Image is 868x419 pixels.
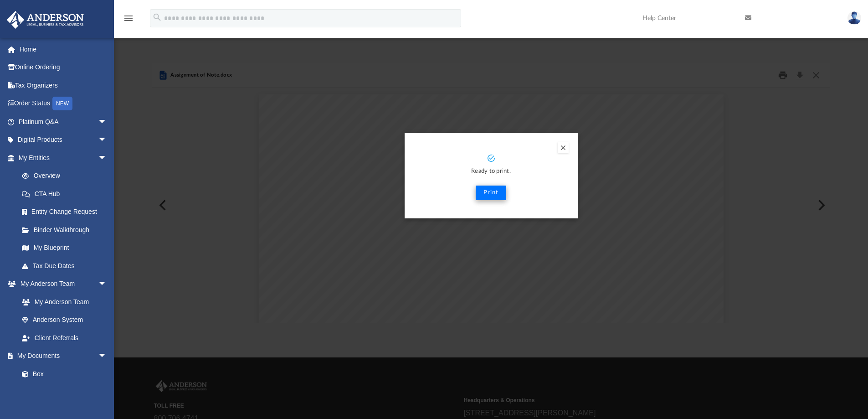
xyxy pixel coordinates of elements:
[13,239,116,257] a: My Blueprint
[13,185,121,203] a: CTA Hub
[6,76,121,94] a: Tax Organizers
[123,17,134,24] a: menu
[6,149,121,167] a: My Entitiesarrow_drop_down
[123,13,134,24] i: menu
[847,11,861,25] img: User Pic
[13,365,112,383] a: Box
[6,113,121,131] a: Platinum Q&Aarrow_drop_down
[52,97,72,110] div: NEW
[98,347,116,366] span: arrow_drop_down
[98,149,116,167] span: arrow_drop_down
[6,131,121,149] a: Digital Productsarrow_drop_down
[6,40,121,58] a: Home
[98,113,116,131] span: arrow_drop_down
[13,311,116,329] a: Anderson System
[13,293,112,311] a: My Anderson Team
[98,131,116,150] span: arrow_drop_down
[476,186,506,200] button: Print
[6,275,116,293] a: My Anderson Teamarrow_drop_down
[152,12,162,22] i: search
[13,383,116,401] a: Meeting Minutes
[152,63,831,323] div: Preview
[13,221,121,239] a: Binder Walkthrough
[6,58,121,77] a: Online Ordering
[98,275,116,294] span: arrow_drop_down
[13,329,116,347] a: Client Referrals
[6,94,121,113] a: Order StatusNEW
[13,257,121,275] a: Tax Due Dates
[4,11,87,29] img: Anderson Advisors Platinum Portal
[6,347,116,365] a: My Documentsarrow_drop_down
[13,167,121,185] a: Overview
[13,203,121,221] a: Entity Change Request
[414,166,569,177] p: Ready to print.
